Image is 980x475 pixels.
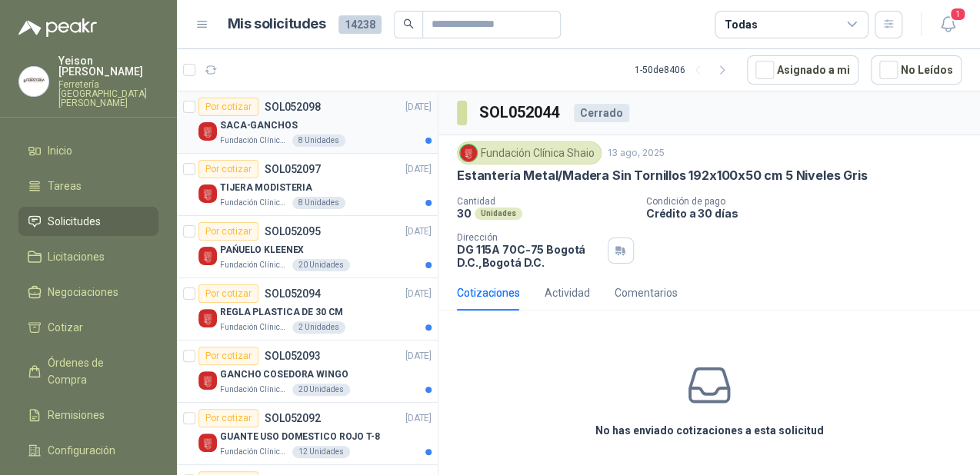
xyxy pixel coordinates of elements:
[18,277,158,307] a: Negociaciones
[934,11,962,38] button: 1
[220,305,343,320] p: REGLA PLASTICA DE 30 CM
[48,354,144,388] span: Órdenes de Compra
[595,422,824,439] h3: No has enviado cotizaciones a esta solicitud
[18,313,158,342] a: Cotizar
[220,118,298,133] p: SACA-GANCHOS
[405,349,432,364] p: [DATE]
[198,160,258,178] div: Por cotizar
[198,98,258,116] div: Por cotizar
[19,67,48,96] img: Company Logo
[265,101,321,112] p: SOL052098
[457,243,602,269] p: DG 115A 70C-75 Bogotá D.C. , Bogotá D.C.
[292,259,350,271] div: 20 Unidades
[198,247,217,265] img: Company Logo
[220,321,289,334] p: Fundación Clínica Shaio
[220,181,312,195] p: TIJERA MODISTERIA
[292,321,345,334] div: 2 Unidades
[228,13,326,35] h1: Mis solicitudes
[403,18,414,29] span: search
[457,284,520,301] div: Cotizaciones
[292,384,350,396] div: 20 Unidades
[292,135,345,147] div: 8 Unidades
[220,446,289,458] p: Fundación Clínica Shaio
[220,430,380,444] p: GUANTE USO DOMESTICO ROJO T-8
[198,347,258,365] div: Por cotizar
[220,243,304,257] p: PAŃUELO KLEENEX
[220,384,289,396] p: Fundación Clínica Shaio
[615,284,678,301] div: Comentarios
[747,55,858,85] button: Asignado a mi
[18,242,158,271] a: Licitaciones
[48,442,115,459] span: Configuración
[608,146,665,161] p: 13 ago, 2025
[265,226,321,237] p: SOL052095
[220,135,289,147] p: Fundación Clínica Shaio
[48,213,101,230] span: Solicitudes
[457,232,602,243] p: Dirección
[198,433,217,452] img: Company Logo
[18,136,158,165] a: Inicio
[58,80,158,108] p: Ferretería [GEOGRAPHIC_DATA][PERSON_NAME]
[177,278,438,340] a: Por cotizarSOL052094[DATE] Company LogoREGLA PLASTICA DE 30 CMFundación Clínica Shaio2 Unidades
[405,100,432,115] p: [DATE]
[48,248,105,265] span: Licitaciones
[265,413,321,424] p: SOL052092
[635,58,735,82] div: 1 - 50 de 8406
[18,171,158,201] a: Tareas
[177,340,438,403] a: Por cotizarSOL052093[DATE] Company LogoGANCHO COSEDORA WINGOFundación Clínica Shaio20 Unidades
[265,288,321,299] p: SOL052094
[48,178,82,194] span: Tareas
[198,409,258,427] div: Por cotizar
[338,15,382,34] span: 14238
[475,208,522,220] div: Unidades
[574,104,629,122] div: Cerrado
[48,142,72,159] span: Inicio
[198,184,217,203] img: Company Logo
[292,446,350,458] div: 12 Unidades
[871,55,962,85] button: No Leídos
[18,18,97,37] img: Logo peakr
[198,371,217,390] img: Company Logo
[48,284,118,301] span: Negociaciones
[177,216,438,278] a: Por cotizarSOL052095[DATE] Company LogoPAŃUELO KLEENEXFundación Clínica Shaio20 Unidades
[949,7,966,22] span: 1
[177,154,438,216] a: Por cotizarSOL052097[DATE] Company LogoTIJERA MODISTERIAFundación Clínica Shaio8 Unidades
[457,207,472,220] p: 30
[405,411,432,426] p: [DATE]
[292,197,345,209] div: 8 Unidades
[48,407,105,424] span: Remisiones
[460,144,477,161] img: Company Logo
[18,436,158,465] a: Configuración
[198,222,258,241] div: Por cotizar
[265,350,321,361] p: SOL052093
[725,16,757,33] div: Todas
[457,196,634,207] p: Cantidad
[405,162,432,177] p: [DATE]
[198,309,217,327] img: Company Logo
[646,207,974,220] p: Crédito a 30 días
[545,284,590,301] div: Actividad
[58,55,158,77] p: Yeison [PERSON_NAME]
[18,348,158,394] a: Órdenes de Compra
[18,207,158,236] a: Solicitudes
[457,141,602,164] div: Fundación Clínica Shaio
[479,101,562,125] h3: SOL052044
[220,197,289,209] p: Fundación Clínica Shaio
[198,122,217,141] img: Company Logo
[177,91,438,154] a: Por cotizarSOL052098[DATE] Company LogoSACA-GANCHOSFundación Clínica Shaio8 Unidades
[220,367,348,382] p: GANCHO COSEDORA WINGO
[48,319,83,336] span: Cotizar
[457,168,867,184] p: Estantería Metal/Madera Sin Tornillos 192x100x50 cm 5 Niveles Gris
[405,224,432,239] p: [DATE]
[220,259,289,271] p: Fundación Clínica Shaio
[405,287,432,301] p: [DATE]
[198,284,258,303] div: Por cotizar
[265,164,321,174] p: SOL052097
[18,400,158,430] a: Remisiones
[646,196,974,207] p: Condición de pago
[177,403,438,465] a: Por cotizarSOL052092[DATE] Company LogoGUANTE USO DOMESTICO ROJO T-8Fundación Clínica Shaio12 Uni...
